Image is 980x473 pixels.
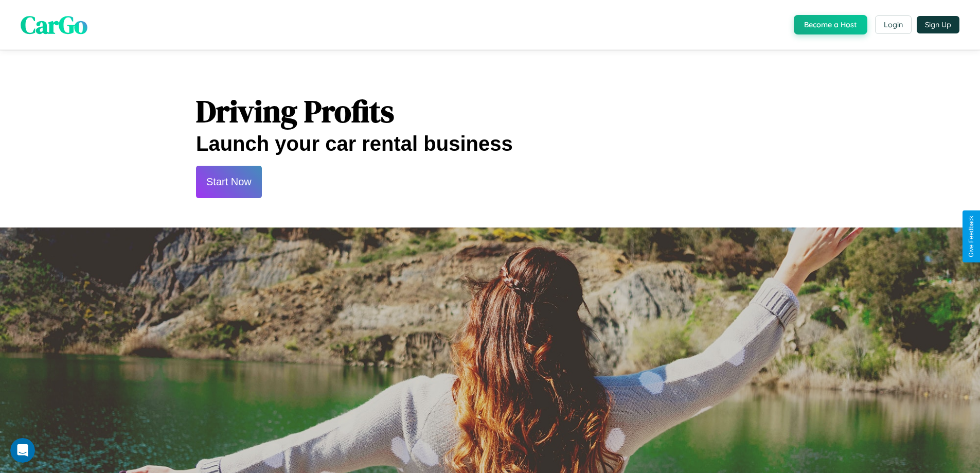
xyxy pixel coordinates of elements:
button: Start Now [196,166,262,198]
button: Login [875,15,912,34]
button: Become a Host [794,15,867,34]
h2: Launch your car rental business [196,132,784,155]
h1: Driving Profits [196,90,784,132]
span: CarGo [21,8,87,42]
iframe: Intercom live chat [10,438,35,463]
div: Give Feedback [968,216,975,257]
button: Sign Up [917,16,959,33]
